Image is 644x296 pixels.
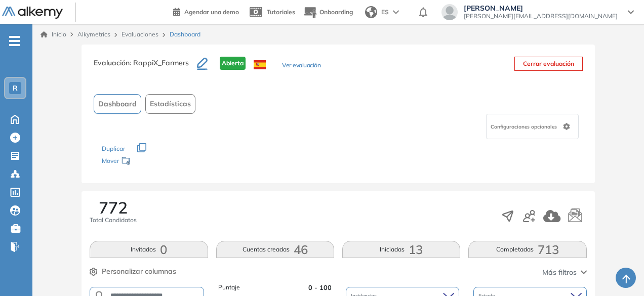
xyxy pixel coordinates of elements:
a: Evaluaciones [122,30,158,38]
span: Puntaje [218,283,240,292]
span: 0 - 100 [308,283,332,292]
span: Personalizar columnas [102,266,176,277]
img: ESP [254,60,266,69]
button: Personalizar columnas [90,266,176,277]
button: Estadísticas [145,94,195,114]
button: Cerrar evaluación [514,57,583,71]
img: Logo [2,7,63,19]
button: Dashboard [94,94,141,114]
span: Duplicar [102,145,125,152]
h3: Evaluación [94,57,197,78]
button: Más filtros [542,267,587,278]
span: [PERSON_NAME][EMAIL_ADDRESS][DOMAIN_NAME] [464,12,618,20]
button: Cuentas creadas46 [216,241,334,258]
a: Inicio [41,30,66,39]
img: world [365,6,377,18]
span: 772 [99,199,128,216]
span: Total Candidatos [90,216,137,225]
button: Iniciadas13 [342,241,460,258]
span: Tutoriales [267,8,295,16]
div: Mover [102,152,203,171]
button: Invitados0 [90,241,208,258]
button: Onboarding [303,2,353,23]
span: R [13,84,18,92]
span: ES [381,8,389,17]
span: Abierta [220,57,246,70]
span: Dashboard [98,99,137,109]
i: - [9,40,20,42]
span: [PERSON_NAME] [464,4,618,12]
div: Configuraciones opcionales [486,114,579,139]
span: Agendar una demo [184,8,239,16]
button: Ver evaluación [282,61,320,71]
button: Completadas713 [468,241,586,258]
span: Onboarding [319,8,353,16]
img: arrow [393,10,399,14]
span: Alkymetrics [77,30,110,38]
span: Dashboard [170,30,200,39]
span: Más filtros [542,267,577,278]
span: Configuraciones opcionales [491,123,559,131]
span: : RappiX_Farmers [130,58,189,67]
a: Agendar una demo [173,5,239,17]
span: Estadísticas [150,99,191,109]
